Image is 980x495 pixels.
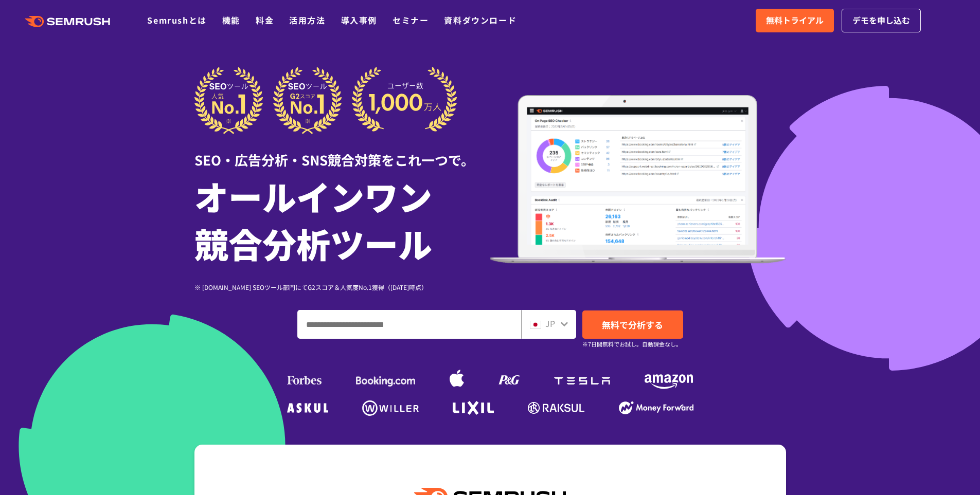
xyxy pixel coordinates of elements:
[298,310,521,338] input: ドメイン、キーワードまたはURLを入力してください
[444,14,516,26] a: 資料ダウンロード
[194,282,490,292] div: ※ [DOMAIN_NAME] SEOツール部門にてG2スコア＆人気度No.1獲得（[DATE]時点）
[842,9,921,32] a: デモを申し込む
[194,172,490,267] h1: オールインワン 競合分析ツール
[341,14,377,26] a: 導入事例
[766,14,824,27] span: 無料トライアル
[756,9,834,32] a: 無料トライアル
[289,14,325,26] a: 活用方法
[582,310,683,339] a: 無料で分析する
[194,134,490,170] div: SEO・広告分析・SNS競合対策をこれ一つで。
[256,14,274,26] a: 料金
[222,14,240,26] a: 機能
[545,317,555,329] span: JP
[582,339,682,349] small: ※7日間無料でお試し。自動課金なし。
[602,318,663,331] span: 無料で分析する
[147,14,206,26] a: Semrushとは
[393,14,429,26] a: セミナー
[852,14,910,27] span: デモを申し込む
